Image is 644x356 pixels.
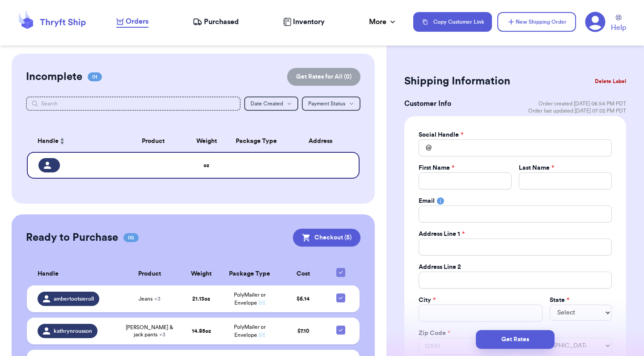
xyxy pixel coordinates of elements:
[154,296,161,302] span: + 3
[26,96,241,111] input: Search
[250,101,283,106] span: Date Created
[302,96,360,111] button: Payment Status
[59,136,66,147] button: Sort ascending
[234,292,266,306] span: PolyMailer or Envelope ✉️
[120,130,186,152] th: Product
[419,296,436,305] label: City
[159,332,165,337] span: + 3
[297,296,309,302] span: $ 6.14
[297,328,309,334] span: $ 7.10
[419,163,454,172] label: First Name
[244,96,298,111] button: Date Created
[204,17,239,27] span: Purchased
[293,229,360,247] button: Checkout (5)
[123,324,177,338] span: [PERSON_NAME] & jack pants
[220,263,279,285] th: Package Type
[54,295,94,302] span: ambertootsieroll
[192,328,211,334] strong: 14.85 oz
[369,17,397,27] div: More
[413,12,492,32] button: Copy Customer Link
[117,263,182,285] th: Product
[26,230,118,245] h2: Ready to Purchase
[419,263,461,272] label: Address Line 2
[419,230,465,239] label: Address Line 1
[419,197,435,205] label: Email
[538,100,626,107] span: Order created: [DATE] 06:54 PM PDT
[283,17,325,27] a: Inventory
[293,17,325,27] span: Inventory
[476,330,555,349] button: Get Rates
[126,16,148,27] span: Orders
[497,12,576,32] button: New Shipping Order
[419,139,432,156] div: @
[182,263,221,285] th: Weight
[308,101,345,106] span: Payment Status
[192,296,210,302] strong: 21.13 oz
[88,72,102,81] span: 01
[38,269,59,279] span: Handle
[234,324,266,338] span: PolyMailer or Envelope ✉️
[404,98,451,109] h3: Customer Info
[419,130,463,139] label: Social Handle
[404,74,510,88] h2: Shipping Information
[550,296,569,305] label: State
[519,163,554,172] label: Last Name
[287,68,360,86] button: Get Rates for All (0)
[226,130,286,152] th: Package Type
[286,130,360,152] th: Address
[38,137,59,146] span: Handle
[611,15,626,33] a: Help
[139,295,161,302] span: Jeans
[26,70,82,84] h2: Incomplete
[123,233,139,242] span: 05
[193,17,239,27] a: Purchased
[116,16,148,28] a: Orders
[203,163,209,168] strong: oz
[279,263,327,285] th: Cost
[186,130,226,152] th: Weight
[591,71,630,91] button: Delete Label
[528,107,626,114] span: Order last updated: [DATE] 07:02 PM PDT
[54,327,92,335] span: kathrynrousson
[611,22,626,33] span: Help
